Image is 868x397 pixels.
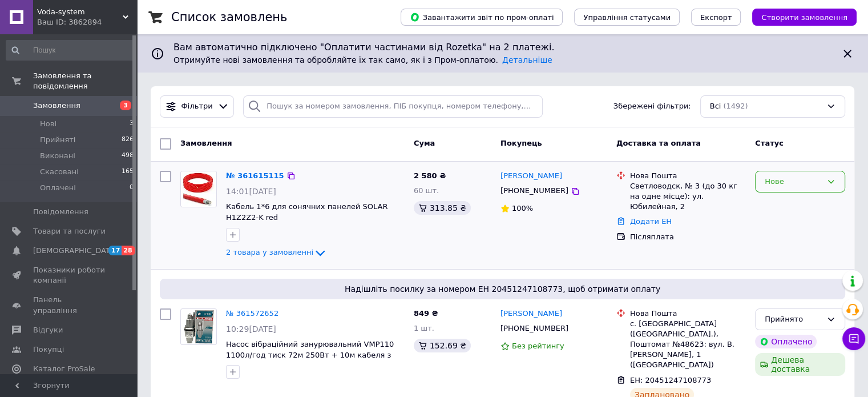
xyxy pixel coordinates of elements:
[710,101,721,112] span: Всі
[122,167,134,177] span: 165
[414,139,435,147] span: Cума
[630,319,746,371] div: с. [GEOGRAPHIC_DATA] ([GEOGRAPHIC_DATA].), Поштомат №48623: вул. В. [PERSON_NAME], 1 ([GEOGRAPHIC...
[180,308,217,345] a: Фото товару
[414,201,471,215] div: 313.85 ₴
[765,314,822,326] div: Прийнято
[40,135,75,145] span: Прийняті
[765,176,822,188] div: Нове
[181,101,213,112] span: Фільтри
[755,139,784,147] span: Статус
[33,71,137,91] span: Замовлення та повідомлення
[33,364,95,374] span: Каталог ProSale
[122,151,134,161] span: 498
[226,309,278,318] a: № 361572652
[723,102,748,110] span: (1492)
[414,324,434,332] span: 1 шт.
[33,207,88,217] span: Повідомлення
[613,101,691,112] span: Збережені фільтри:
[180,139,232,147] span: Замовлення
[226,187,276,196] span: 14:01[DATE]
[33,246,118,256] span: [DEMOGRAPHIC_DATA]
[414,339,471,352] div: 152.69 ₴
[512,204,533,212] span: 100%
[108,246,122,255] span: 17
[414,309,438,318] span: 849 ₴
[40,151,75,161] span: Виконані
[755,335,817,348] div: Оплачено
[33,325,63,335] span: Відгуки
[40,183,76,193] span: Оплачені
[842,327,865,350] button: Чат з покупцем
[741,13,857,21] a: Створити замовлення
[691,9,741,26] button: Експорт
[173,55,552,65] span: Отримуйте нові замовлення та обробляйте їх так само, як і з Пром-оплатою.
[180,171,217,207] a: Фото товару
[122,246,135,255] span: 28
[122,135,134,145] span: 826
[226,248,327,256] a: 2 товара у замовленні
[33,344,64,355] span: Покупці
[164,283,841,295] span: Надішліть посилку за номером ЕН 20451247108773, щоб отримати оплату
[500,171,562,182] a: [PERSON_NAME]
[226,324,276,334] span: 10:29[DATE]
[752,9,857,26] button: Створити замовлення
[120,101,131,110] span: 3
[500,139,542,147] span: Покупець
[583,13,671,22] span: Управління статусами
[410,12,554,22] span: Завантажити звіт по пром-оплаті
[630,376,711,384] span: ЕН: 20451247108773
[226,248,313,256] span: 2 товара у замовленні
[500,308,562,319] a: [PERSON_NAME]
[181,309,216,344] img: Фото товару
[37,17,137,27] div: Ваш ID: 3862894
[700,13,732,22] span: Експорт
[33,265,106,286] span: Показники роботи компанії
[6,40,135,61] input: Пошук
[630,232,746,242] div: Післяплата
[226,340,394,370] a: Насос вібраційний занурювальний VMP110 1100л/год тиск 72м 250Вт + 10м кабеля з верхнім забором води
[33,226,106,236] span: Товари та послуги
[33,295,106,315] span: Панель управління
[630,171,746,181] div: Нова Пошта
[40,119,56,129] span: Нові
[761,13,847,22] span: Створити замовлення
[226,171,284,180] a: № 361615115
[173,41,831,54] span: Вам автоматично підключено "Оплатити частинами від Rozetka" на 2 платежі.
[37,7,123,17] span: Voda-system
[574,9,680,26] button: Управління статусами
[630,181,746,212] div: Светловодск, № 3 (до 30 кг на одне місце): ул. Юбилейная, 2
[130,119,134,129] span: 3
[498,321,571,336] div: [PHONE_NUMBER]
[171,10,287,24] h1: Список замовлень
[33,101,80,111] span: Замовлення
[130,183,134,193] span: 0
[616,139,701,147] span: Доставка та оплата
[40,167,79,177] span: Скасовані
[414,186,439,195] span: 60 шт.
[630,217,672,226] a: Додати ЕН
[401,9,563,26] button: Завантажити звіт по пром-оплаті
[512,342,564,350] span: Без рейтингу
[498,183,571,198] div: [PHONE_NUMBER]
[755,353,845,376] div: Дешева доставка
[502,55,552,65] a: Детальніше
[243,95,543,118] input: Пошук за номером замовлення, ПІБ покупця, номером телефону, Email, номером накладної
[414,171,446,180] span: 2 580 ₴
[226,202,387,222] a: Кабель 1*6 для сонячних панелей SOLAR H1Z2Z2-K red
[630,308,746,319] div: Нова Пошта
[181,171,216,207] img: Фото товару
